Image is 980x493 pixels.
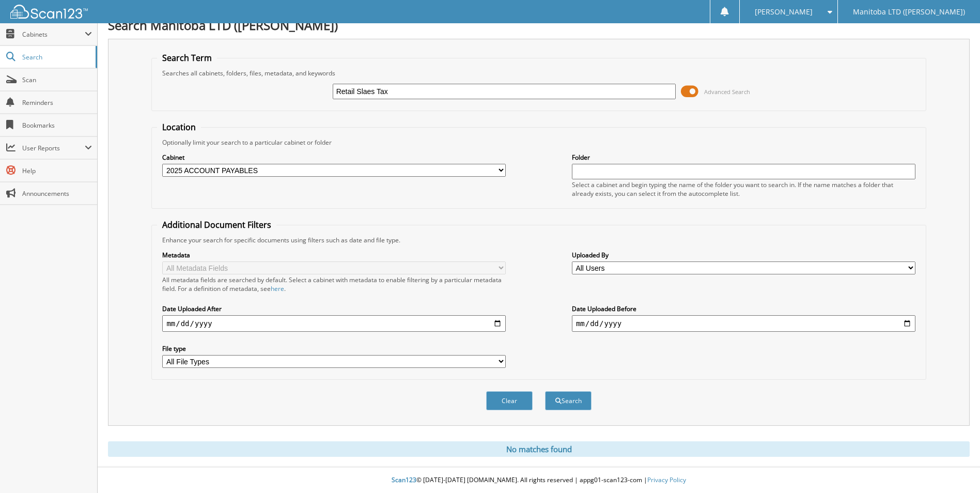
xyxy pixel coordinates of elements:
[162,344,506,353] label: File type
[157,52,217,64] legend: Search Term
[928,443,980,493] iframe: Chat Widget
[98,468,980,493] div: © [DATE]-[DATE] [DOMAIN_NAME]. All rights reserved | appg01-scan123-com |
[10,5,88,19] img: scan123-logo-white.svg
[572,251,915,259] label: Uploaded By
[853,9,965,15] span: Manitoba LTD ([PERSON_NAME])
[157,138,920,147] div: Optionally limit your search to a particular cabinet or folder
[108,441,970,457] div: No matches found
[572,315,915,332] input: end
[157,121,201,133] legend: Location
[486,391,533,410] button: Clear
[22,189,92,198] span: Announcements
[157,69,920,78] div: Searches all cabinets, folders, files, metadata, and keywords
[755,9,813,15] span: [PERSON_NAME]
[162,251,506,259] label: Metadata
[22,75,92,84] span: Scan
[647,475,686,484] a: Privacy Policy
[22,144,85,152] span: User Reports
[108,17,970,34] h1: Search Manitoba LTD ([PERSON_NAME])
[157,219,276,230] legend: Additional Document Filters
[162,315,506,332] input: start
[22,53,90,61] span: Search
[572,180,915,198] div: Select a cabinet and begin typing the name of the folder you want to search in. If the name match...
[704,88,750,96] span: Advanced Search
[162,304,506,313] label: Date Uploaded After
[572,304,915,313] label: Date Uploaded Before
[545,391,592,410] button: Search
[22,121,92,130] span: Bookmarks
[157,236,920,244] div: Enhance your search for specific documents using filters such as date and file type.
[162,275,506,293] div: All metadata fields are searched by default. Select a cabinet with metadata to enable filtering b...
[162,153,506,162] label: Cabinet
[22,166,92,175] span: Help
[271,284,284,293] a: here
[392,475,416,484] span: Scan123
[22,98,92,107] span: Reminders
[572,153,915,162] label: Folder
[22,30,85,39] span: Cabinets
